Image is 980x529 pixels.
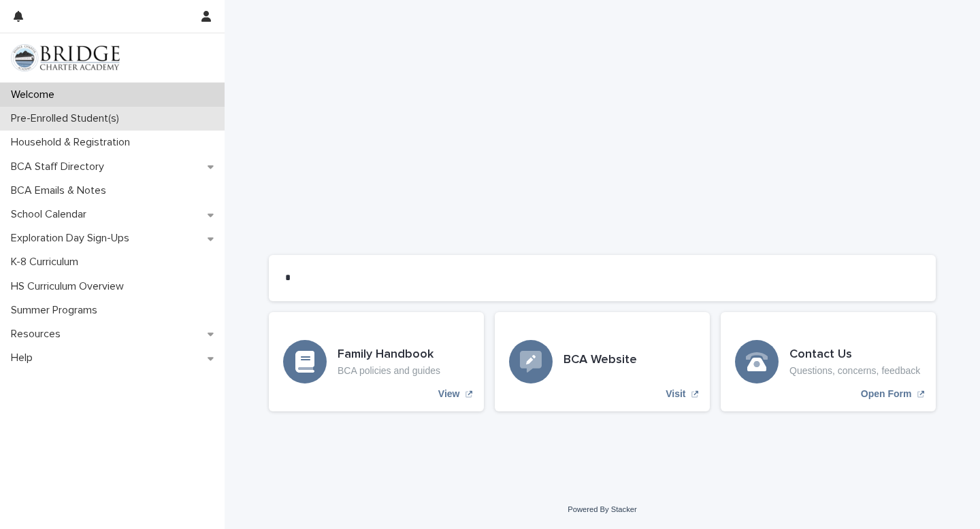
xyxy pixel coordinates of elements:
p: Visit [666,388,685,400]
a: Powered By Stacker [568,505,636,513]
h3: BCA Website [563,353,637,368]
a: Visit [495,312,710,411]
img: V1C1m3IdTEidaUdm9Hs0 [11,44,120,71]
p: Household & Registration [5,136,141,149]
h3: Family Handbook [338,347,440,362]
p: Questions, concerns, feedback [789,365,920,377]
p: Open Form [861,388,912,400]
p: Resources [5,328,71,341]
p: BCA Emails & Notes [5,184,117,197]
p: View [438,388,460,400]
h3: Contact Us [789,347,920,362]
a: View [269,312,484,411]
p: Pre-Enrolled Student(s) [5,112,130,125]
p: Help [5,352,44,364]
p: BCA policies and guides [338,365,440,377]
p: HS Curriculum Overview [5,280,135,293]
p: School Calendar [5,208,97,221]
p: Exploration Day Sign-Ups [5,232,140,245]
p: K-8 Curriculum [5,256,89,269]
p: Summer Programs [5,304,108,317]
p: BCA Staff Directory [5,160,115,173]
a: Open Form [721,312,936,411]
p: Welcome [5,88,65,101]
